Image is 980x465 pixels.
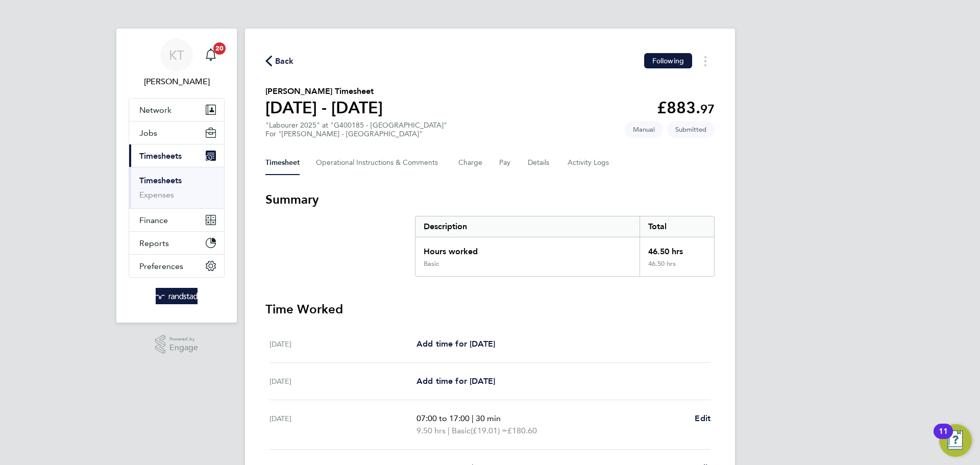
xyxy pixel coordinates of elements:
[169,48,184,62] span: KT
[129,209,224,231] button: Finance
[139,215,168,225] span: Finance
[139,261,183,271] span: Preferences
[129,76,225,88] span: Kieran Trotter
[424,260,439,268] div: Basic
[269,375,416,387] div: [DATE]
[139,151,182,161] span: Timesheets
[452,425,471,437] span: Basic
[139,190,174,200] a: Expenses
[265,97,383,118] h1: [DATE] - [DATE]
[156,288,198,304] img: randstad-logo-retina.png
[499,151,511,175] button: Pay
[269,338,416,350] div: [DATE]
[129,255,224,277] button: Preferences
[129,232,224,254] button: Reports
[458,151,483,175] button: Charge
[568,151,610,175] button: Activity Logs
[695,413,710,423] span: Edit
[667,121,715,138] span: This timesheet is Submitted.
[416,375,495,387] a: Add time for [DATE]
[657,98,715,117] app-decimal: £883.
[169,335,198,344] span: Powered by
[155,335,199,354] a: Powered byEngage
[471,426,507,435] span: (£19.01) =
[265,151,300,175] button: Timesheet
[528,151,551,175] button: Details
[472,413,474,423] span: |
[139,105,171,115] span: Network
[416,338,495,350] a: Add time for [DATE]
[652,56,684,65] span: Following
[939,431,948,445] div: 11
[129,288,225,304] a: Go to home page
[169,344,198,352] span: Engage
[265,191,715,208] h3: Summary
[213,42,226,55] span: 20
[139,128,157,138] span: Jobs
[275,55,294,67] span: Back
[696,53,715,69] button: Timesheets Menu
[265,55,294,67] button: Back
[644,53,692,68] button: Following
[476,413,501,423] span: 30 min
[640,237,714,260] div: 46.50 hrs
[448,426,450,435] span: |
[416,376,495,386] span: Add time for [DATE]
[415,237,640,260] div: Hours worked
[139,238,169,248] span: Reports
[507,426,537,435] span: £180.60
[265,85,383,97] h2: [PERSON_NAME] Timesheet
[129,39,225,88] a: KT[PERSON_NAME]
[625,121,663,138] span: This timesheet was manually created.
[129,144,224,167] button: Timesheets
[129,167,224,208] div: Timesheets
[201,39,221,71] a: 20
[265,130,447,138] div: For "[PERSON_NAME] - [GEOGRAPHIC_DATA]"
[640,216,714,237] div: Total
[269,412,416,437] div: [DATE]
[695,412,710,425] a: Edit
[700,102,715,116] span: 97
[416,426,446,435] span: 9.50 hrs
[416,339,495,349] span: Add time for [DATE]
[265,301,715,317] h3: Time Worked
[415,216,640,237] div: Description
[129,121,224,144] button: Jobs
[415,216,715,277] div: Summary
[139,176,182,185] a: Timesheets
[116,29,237,323] nav: Main navigation
[416,413,470,423] span: 07:00 to 17:00
[640,260,714,276] div: 46.50 hrs
[265,121,447,138] div: "Labourer 2025" at "G400185 - [GEOGRAPHIC_DATA]"
[939,424,972,457] button: Open Resource Center, 11 new notifications
[129,99,224,121] button: Network
[316,151,442,175] button: Operational Instructions & Comments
